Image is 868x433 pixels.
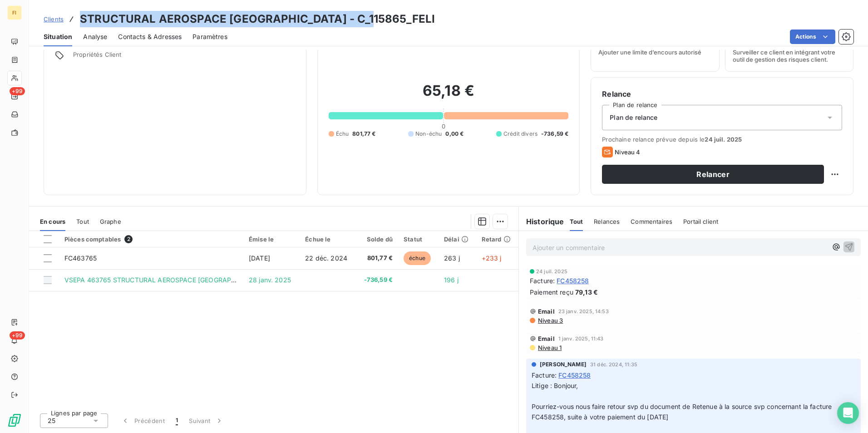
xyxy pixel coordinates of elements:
[537,344,562,351] span: Niveau 1
[558,309,609,314] span: 23 janv. 2025, 14:53
[530,276,555,285] span: Facture :
[538,308,555,315] span: Email
[570,218,583,225] span: Tout
[615,148,640,156] span: Niveau 4
[170,411,183,430] button: 1
[575,287,598,297] span: 79,13 €
[83,32,107,41] span: Analyse
[445,130,464,138] span: 0,00 €
[44,32,72,41] span: Situation
[590,362,637,367] span: 31 déc. 2024, 11:35
[631,218,672,225] span: Commentaires
[733,49,846,63] span: Surveiller ce client en intégrant votre outil de gestion des risques client.
[10,331,25,340] span: +99
[519,216,564,227] h6: Historique
[361,276,393,285] span: -736,59 €
[10,87,25,95] span: +99
[80,11,435,27] h3: STRUCTURAL AEROSPACE [GEOGRAPHIC_DATA] - C_115865_FELI
[124,235,133,243] span: 2
[7,89,21,103] a: +99
[305,236,350,243] div: Échue le
[64,254,97,262] span: FC463765
[76,218,89,225] span: Tout
[415,130,442,138] span: Non-échu
[361,236,393,243] div: Solde dû
[602,89,842,99] h6: Relance
[7,5,22,20] div: FI
[249,236,294,243] div: Émise le
[538,335,555,342] span: Email
[482,236,513,243] div: Retard
[352,130,375,138] span: 801,77 €
[336,130,349,138] span: Échu
[73,51,295,64] span: Propriétés Client
[540,360,587,369] span: [PERSON_NAME]
[790,30,835,44] button: Actions
[44,15,64,24] a: Clients
[705,136,742,143] span: 24 juil. 2025
[64,276,264,284] span: VSEPA 463765 STRUCTURAL AEROSPACE [GEOGRAPHIC_DATA]
[482,254,502,262] span: +233 j
[404,236,433,243] div: Statut
[837,402,859,424] div: Open Intercom Messenger
[537,317,563,324] span: Niveau 3
[44,15,64,23] span: Clients
[444,236,471,243] div: Délai
[176,416,178,425] span: 1
[444,254,460,262] span: 263 j
[594,218,620,225] span: Relances
[610,113,657,122] span: Plan de relance
[192,32,227,41] span: Paramètres
[557,276,589,285] span: FC458258
[558,370,591,380] span: FC458258
[40,218,65,225] span: En cours
[530,287,573,297] span: Paiement reçu
[64,235,238,243] div: Pièces comptables
[541,130,568,138] span: -736,59 €
[100,218,121,225] span: Graphe
[361,254,393,263] span: 801,77 €
[7,413,22,428] img: Logo LeanPay
[598,49,701,56] span: Ajouter une limite d’encours autorisé
[118,32,182,41] span: Contacts & Adresses
[444,276,459,284] span: 196 j
[503,130,538,138] span: Crédit divers
[329,82,569,109] h2: 65,18 €
[305,254,347,262] span: 22 déc. 2024
[183,411,229,430] button: Suivant
[602,165,824,184] button: Relancer
[536,269,567,274] span: 24 juil. 2025
[602,136,842,143] span: Prochaine relance prévue depuis le
[532,370,557,380] span: Facture :
[249,254,270,262] span: [DATE]
[115,411,170,430] button: Précédent
[442,123,445,130] span: 0
[683,218,718,225] span: Portail client
[48,416,55,425] span: 25
[558,336,604,341] span: 1 janv. 2025, 11:43
[249,276,291,284] span: 28 janv. 2025
[404,251,431,265] span: échue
